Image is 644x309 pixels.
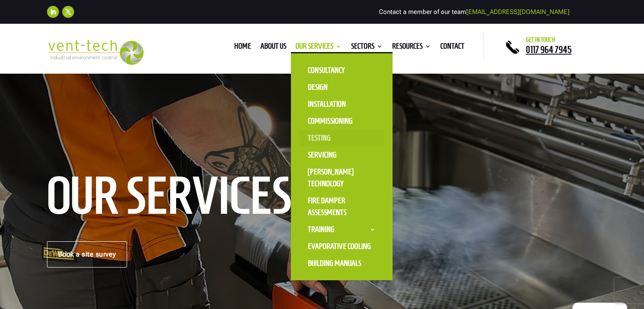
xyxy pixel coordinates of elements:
[296,43,342,52] a: Our Services
[299,255,384,272] a: Building Manuals
[47,40,144,65] img: 2023-09-27T08_35_16.549ZVENT-TECH---Clear-background
[526,44,579,55] a: 0117 964 7945
[299,130,384,146] a: Testing
[392,43,431,52] a: Resources
[379,8,569,16] span: Contact a member of our team
[440,43,464,52] a: Contact
[299,96,384,113] a: Installation
[351,43,383,52] a: Sectors
[47,175,322,220] h1: Our Services
[299,221,384,238] a: Training
[299,146,384,163] a: Servicing
[62,6,74,18] a: Follow on X
[299,163,384,192] a: [PERSON_NAME] Technology
[299,192,384,221] a: Fire Damper Assessments
[47,241,127,268] a: Book a site survey
[299,62,384,79] a: Consultancy
[234,43,251,52] a: Home
[299,113,384,130] a: Commissioning
[299,79,384,96] a: Design
[466,8,569,16] a: [EMAIL_ADDRESS][DOMAIN_NAME]
[526,36,555,43] span: Get in touch
[47,6,59,18] a: Follow on LinkedIn
[260,43,286,52] a: About us
[299,238,384,255] a: Evaporative Cooling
